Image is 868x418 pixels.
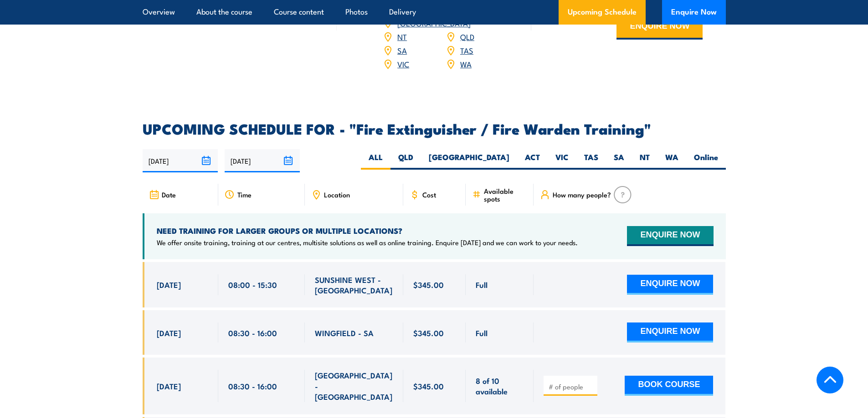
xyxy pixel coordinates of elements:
span: 8 of 10 available [476,375,524,397]
span: 08:00 - 15:30 [228,279,277,290]
a: VIC [397,58,409,69]
span: $345.00 [413,327,444,338]
h4: NEED TRAINING FOR LARGER GROUPS OR MULTIPLE LOCATIONS? [157,226,578,236]
span: [DATE] [157,279,181,290]
span: $345.00 [413,381,444,391]
a: QLD [460,31,474,42]
span: Available spots [484,187,527,202]
label: TAS [576,152,606,170]
button: ENQUIRE NOW [616,15,703,40]
label: SA [606,152,632,170]
span: [DATE] [157,327,181,338]
input: From date [143,149,218,172]
span: SUNSHINE WEST - [GEOGRAPHIC_DATA] [315,274,393,296]
label: VIC [548,152,576,170]
span: Time [237,191,252,198]
span: Date [162,191,176,198]
label: WA [657,152,686,170]
input: # of people [549,382,594,391]
span: Location [324,191,350,198]
span: 08:30 - 16:00 [228,381,277,391]
label: ACT [517,152,548,170]
a: WA [460,58,472,69]
a: [GEOGRAPHIC_DATA] [397,17,471,28]
span: [GEOGRAPHIC_DATA] - [GEOGRAPHIC_DATA] [315,370,393,402]
a: NT [397,31,407,42]
button: ENQUIRE NOW [627,226,713,246]
span: How many people? [553,191,611,198]
button: ENQUIRE NOW [627,275,713,295]
span: Cost [422,191,436,198]
h2: UPCOMING SCHEDULE FOR - "Fire Extinguisher / Fire Warden Training" [143,122,726,135]
input: To date [225,149,300,172]
span: [DATE] [157,381,181,391]
span: 08:30 - 16:00 [228,327,277,338]
label: ALL [361,152,390,170]
span: Full [476,279,488,290]
label: NT [632,152,657,170]
span: Full [476,327,488,338]
label: Online [686,152,726,170]
button: BOOK COURSE [625,376,713,396]
span: $345.00 [413,279,444,290]
span: WINGFIELD - SA [315,327,374,338]
label: [GEOGRAPHIC_DATA] [421,152,517,170]
label: QLD [390,152,421,170]
button: ENQUIRE NOW [627,322,713,342]
a: SA [397,45,407,55]
p: We offer onsite training, training at our centres, multisite solutions as well as online training... [157,238,578,247]
a: TAS [460,45,473,55]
